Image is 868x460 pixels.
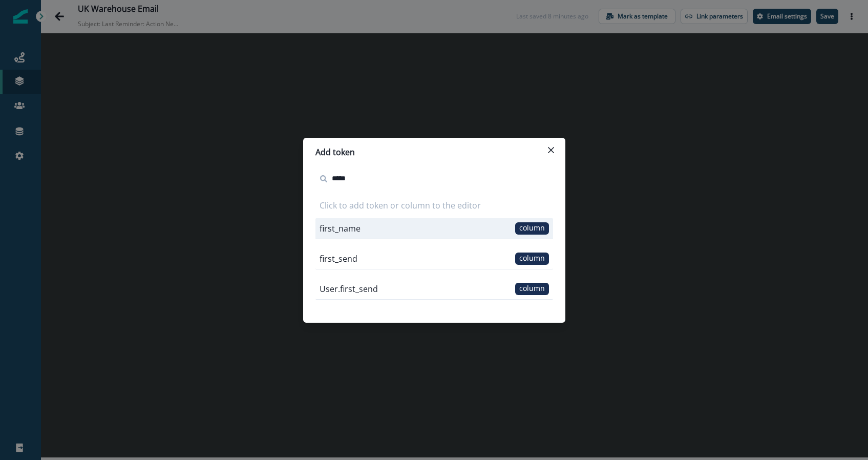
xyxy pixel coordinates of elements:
[515,283,549,295] span: column
[320,283,378,295] p: User.first_send
[320,253,357,265] p: first_send
[515,222,549,235] span: column
[320,222,361,235] p: first_name
[515,253,549,265] span: column
[315,199,481,212] p: Click to add token or column to the editor
[315,146,355,158] p: Add token
[543,142,559,158] button: Close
